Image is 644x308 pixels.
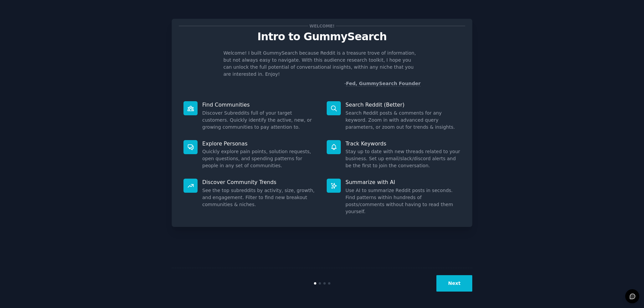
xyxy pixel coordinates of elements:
p: Explore Personas [202,140,317,147]
dd: Stay up to date with new threads related to your business. Set up email/slack/discord alerts and ... [345,148,461,169]
dd: Use AI to summarize Reddit posts in seconds. Find patterns within hundreds of posts/comments with... [345,187,461,215]
dd: Search Reddit posts & comments for any keyword. Zoom in with advanced query parameters, or zoom o... [345,110,461,131]
p: Search Reddit (Better) [345,101,461,108]
span: Welcome! [308,22,336,29]
a: Fed, GummySearch Founder [346,81,421,86]
dd: Quickly explore pain points, solution requests, open questions, and spending patterns for people ... [202,148,317,169]
button: Next [436,275,472,292]
div: - [344,80,421,87]
p: Welcome! I built GummySearch because Reddit is a treasure trove of information, but not always ea... [223,50,421,78]
p: Intro to GummySearch [179,31,465,43]
dd: See the top subreddits by activity, size, growth, and engagement. Filter to find new breakout com... [202,187,317,208]
p: Track Keywords [345,140,461,147]
dd: Discover Subreddits full of your target customers. Quickly identify the active, new, or growing c... [202,110,317,131]
p: Find Communities [202,101,317,108]
p: Discover Community Trends [202,179,317,186]
p: Summarize with AI [345,179,461,186]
